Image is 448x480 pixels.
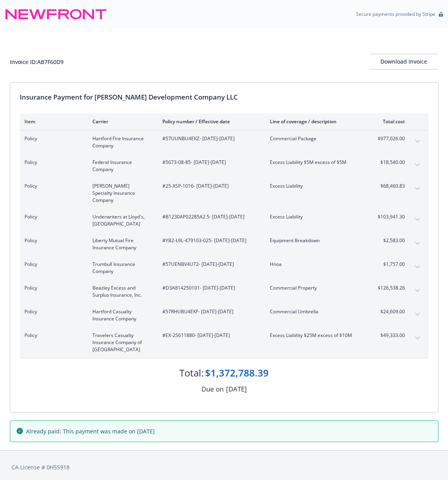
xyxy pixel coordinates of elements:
[270,135,363,142] span: Commercial Package
[162,261,257,268] span: #57UENBV4U72 - [DATE]-[DATE]
[92,183,150,204] span: [PERSON_NAME] Specialty Insurance Company
[270,183,363,190] span: Excess Liability
[162,135,257,142] span: #57UUNBU4EKZ - [DATE]-[DATE]
[411,237,424,250] button: expand content
[270,237,363,244] span: Equipment Breakdown
[411,159,424,171] button: expand content
[24,332,80,339] span: Policy
[270,261,363,268] span: Hnoa
[20,92,429,102] div: Insurance Payment for [PERSON_NAME] Development Company LLC
[92,135,150,149] span: Hartford Fire Insurance Company
[26,427,155,435] span: Already paid: This payment was made on [DATE]
[375,213,405,220] span: $103,941.30
[92,237,150,251] span: Liberty Mutual Fire Insurance Company
[92,284,150,299] span: Beazley Excess and Surplus Insurance, Inc.
[20,303,429,327] div: PolicyHartford Casualty Insurance Company#57RHUBU4EKF- [DATE]-[DATE]Commercial Umbrella$24,609.00...
[20,178,429,209] div: Policy[PERSON_NAME] Specialty Insurance Company#25-XSP-1016- [DATE]-[DATE]Excess Liability$68,460...
[270,284,363,292] span: Commercial Property
[270,159,363,166] span: Excess Liability $5M excess of $5M
[92,308,150,322] span: Hartford Casualty Insurance Company
[162,237,257,244] span: #YB2-L9L-479103-025 - [DATE]-[DATE]
[375,118,405,125] div: Total cost
[92,159,150,173] span: Federal Insurance Company
[92,213,150,228] span: Underwriters at Lloyd's, [GEOGRAPHIC_DATA]
[179,366,203,380] div: Total:
[226,384,247,394] div: [DATE]
[20,256,429,280] div: PolicyTrumbull Insurance Company#57UENBV4U72- [DATE]-[DATE]Hnoa$1,757.00expand content
[20,209,429,232] div: PolicyUnderwriters at Lloyd's, [GEOGRAPHIC_DATA]#B1230AP02285A2 5- [DATE]-[DATE]Excess Liability$...
[411,332,424,344] button: expand content
[24,135,80,142] span: Policy
[270,213,363,220] span: Excess Liability
[375,284,405,292] span: $126,538.26
[162,213,257,220] span: #B1230AP02285A2 5 - [DATE]-[DATE]
[20,280,429,303] div: PolicyBeazley Excess and Surplus Insurance, Inc.#D3A814250101- [DATE]-[DATE]Commercial Property$1...
[162,118,257,125] div: Policy number / Effective date
[24,261,80,268] span: Policy
[375,135,405,142] span: $977,026.00
[92,261,150,275] span: Trumbull Insurance Company
[375,237,405,244] span: $2,583.00
[24,159,80,166] span: Policy
[162,308,257,315] span: #57RHUBU4EKF - [DATE]-[DATE]
[375,308,405,315] span: $24,609.00
[369,54,439,70] button: Download Invoice
[411,308,424,321] button: expand content
[10,58,64,66] div: Invoice ID: AB7F60D9
[270,332,363,339] span: Excess Liability $25M excess of $10M
[375,332,405,339] span: $49,333.00
[375,261,405,268] span: $1,757.00
[92,332,150,353] span: Travelers Casualty Insurance Company of [GEOGRAPHIC_DATA]
[162,332,257,339] span: #EX-2S611880 - [DATE]-[DATE]
[205,366,269,380] div: $1,372,788.39
[24,284,80,292] span: Policy
[270,308,363,315] span: Commercial Umbrella
[11,463,437,471] div: CA License # 0H55918
[20,327,429,358] div: PolicyTravelers Casualty Insurance Company of [GEOGRAPHIC_DATA]#EX-2S611880- [DATE]-[DATE]Excess ...
[162,159,257,166] span: #5673-08-85 - [DATE]-[DATE]
[201,384,224,394] div: Due on
[20,130,429,154] div: PolicyHartford Fire Insurance Company#57UUNBU4EKZ- [DATE]-[DATE]Commercial Package$977,026.00expa...
[375,183,405,190] span: $68,460.83
[411,261,424,273] button: expand content
[24,183,80,190] span: Policy
[270,118,363,125] div: Line of coverage / description
[356,11,435,17] p: Secure payments provided by Stripe
[411,135,424,148] button: expand content
[92,118,150,125] div: Carrier
[24,237,80,244] span: Policy
[411,213,424,226] button: expand content
[162,284,257,292] span: #D3A814250101 - [DATE]-[DATE]
[24,213,80,220] span: Policy
[162,183,257,190] span: #25-XSP-1016 - [DATE]-[DATE]
[411,183,424,195] button: expand content
[375,159,405,166] span: $18,540.00
[411,284,424,297] button: expand content
[24,118,80,125] div: Item
[20,154,429,178] div: PolicyFederal Insurance Company#5673-08-85- [DATE]-[DATE]Excess Liability $5M excess of $5M$18,54...
[20,232,429,256] div: PolicyLiberty Mutual Fire Insurance Company#YB2-L9L-479103-025- [DATE]-[DATE]Equipment Breakdown$...
[24,308,80,315] span: Policy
